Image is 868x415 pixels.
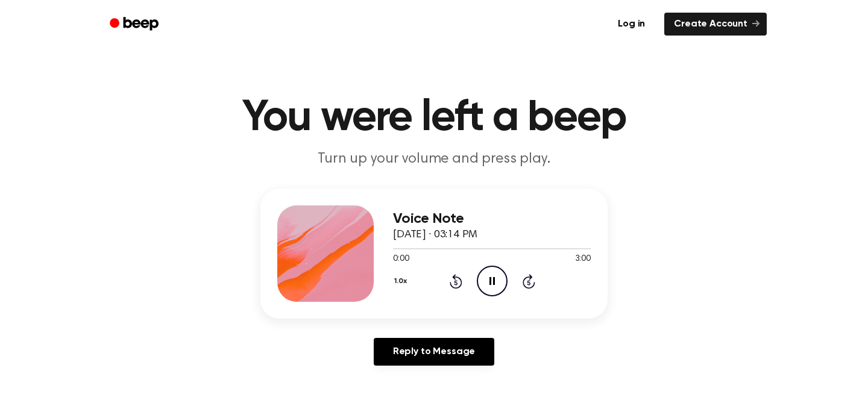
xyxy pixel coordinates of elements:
[374,338,494,366] a: Reply to Message
[393,271,411,292] button: 1.0x
[575,253,591,266] span: 3:00
[393,253,409,266] span: 0:00
[606,10,657,38] a: Log in
[101,13,169,36] a: Beep
[393,229,477,240] span: [DATE] · 03:14 PM
[664,13,767,36] a: Create Account
[393,211,591,227] h3: Voice Note
[203,149,665,169] p: Turn up your volume and press play.
[125,96,743,140] h1: You were left a beep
